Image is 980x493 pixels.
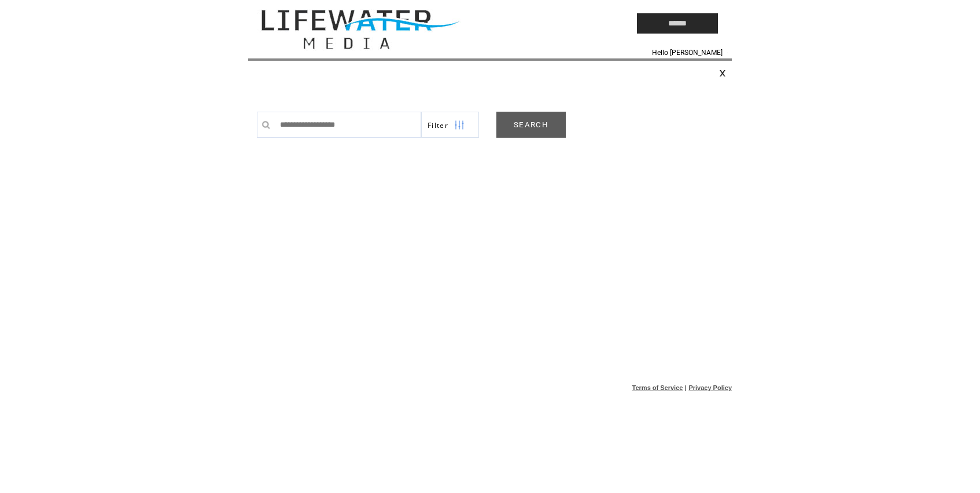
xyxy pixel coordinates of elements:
a: SEARCH [496,112,566,138]
span: Show filters [428,120,448,130]
a: Filter [421,112,479,138]
span: | [685,384,687,391]
a: Privacy Policy [688,384,732,391]
a: Terms of Service [632,384,683,391]
span: Hello [PERSON_NAME] [652,49,723,57]
img: filters.png [454,112,465,138]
